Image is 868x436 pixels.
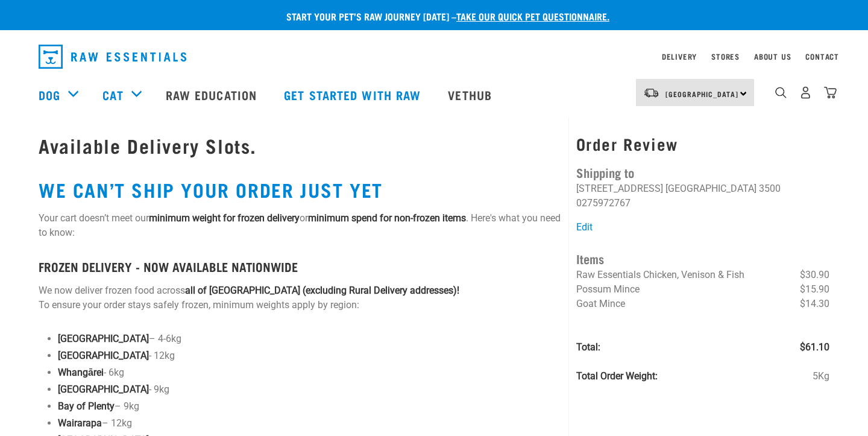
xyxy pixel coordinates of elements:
[58,384,149,395] strong: [GEOGRAPHIC_DATA]
[576,249,829,268] h4: Items
[824,86,837,99] img: home-icon@2x.png
[799,86,812,99] img: user.png
[58,417,102,429] strong: Wairarapa
[800,282,829,297] span: $15.90
[456,13,609,19] a: take our quick pet questionnaire.
[102,86,123,104] a: Cat
[39,134,561,156] h1: Available Delivery Slots.
[576,269,744,280] span: Raw Essentials Chicken, Venison & Fish
[576,134,829,153] h3: Order Review
[39,86,60,104] a: Dog
[58,416,561,431] p: – 12kg
[436,71,507,119] a: Vethub
[58,350,149,361] strong: [GEOGRAPHIC_DATA]
[576,183,663,194] li: [STREET_ADDRESS]
[800,268,829,282] span: $30.90
[58,332,561,346] p: – 4-6kg
[576,298,625,309] span: Goat Mince
[149,212,300,224] strong: minimum weight for frozen delivery
[272,71,436,119] a: Get started with Raw
[775,87,787,98] img: home-icon-1@2x.png
[58,382,561,397] p: - 9kg
[58,349,561,363] p: - 12kg
[813,369,829,384] span: 5Kg
[576,163,829,182] h4: Shipping to
[58,367,104,378] strong: Whangārei
[39,45,186,69] img: Raw Essentials Logo
[800,340,829,355] span: $61.10
[576,341,600,353] strong: Total:
[665,183,781,194] li: [GEOGRAPHIC_DATA] 3500
[185,285,459,296] strong: all of [GEOGRAPHIC_DATA] (excluding Rural Delivery addresses)!
[576,221,593,233] a: Edit
[308,212,466,224] strong: minimum spend for non-frozen items
[754,54,791,58] a: About Us
[662,54,697,58] a: Delivery
[576,370,658,382] strong: Total Order Weight:
[154,71,272,119] a: Raw Education
[643,87,659,98] img: van-moving.png
[576,197,631,209] li: 0275972767
[58,400,115,412] strong: Bay of Plenty
[576,283,640,295] span: Possum Mince
[29,40,839,74] nav: dropdown navigation
[39,283,561,312] p: We now deliver frozen food across To ensure your order stays safely frozen, minimum weights apply...
[39,259,561,273] h4: FROZEN DELIVERY - NOW AVAILABLE NATIONWIDE
[39,179,561,200] h2: WE CAN’T SHIP YOUR ORDER JUST YET
[800,297,829,311] span: $14.30
[805,54,839,58] a: Contact
[58,333,149,344] strong: [GEOGRAPHIC_DATA]
[665,92,738,96] span: [GEOGRAPHIC_DATA]
[39,211,561,240] p: Your cart doesn’t meet our or . Here's what you need to know:
[58,399,561,414] p: – 9kg
[58,365,561,380] p: - 6kg
[711,54,740,58] a: Stores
